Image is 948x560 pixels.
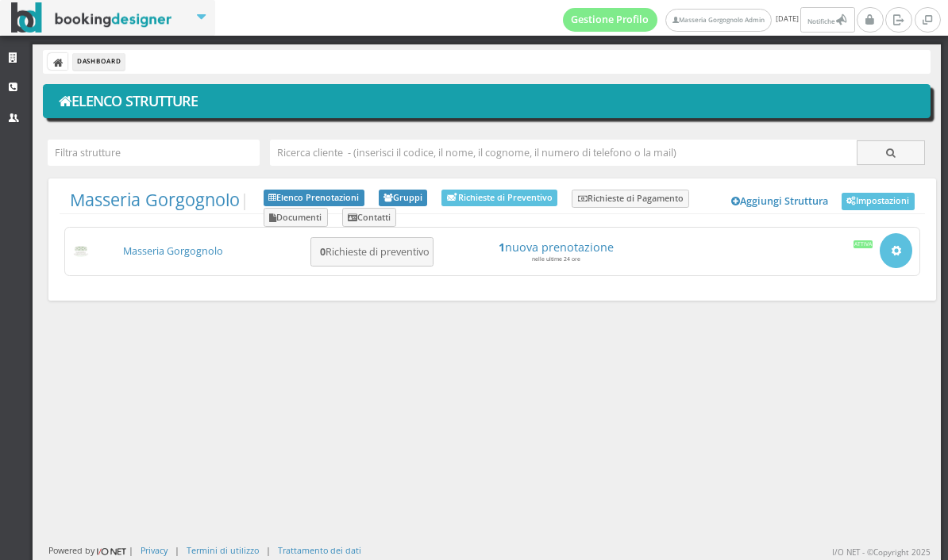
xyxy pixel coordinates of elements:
a: Aggiungi Struttura [723,190,838,213]
span: [DATE] [563,7,857,33]
a: Gruppi [379,190,428,207]
b: 0 [320,245,326,259]
a: Masseria Gorgognolo [70,188,240,211]
h1: Elenco Strutture [54,88,920,115]
a: 1nuova prenotazione [445,240,666,254]
button: Notifiche [800,7,854,33]
input: Ricerca cliente - (inserisci il codice, il nome, il cognome, il numero di telefono o la mail) [270,140,857,166]
div: Powered by | [48,544,133,558]
a: Masseria Gorgognolo Admin [665,9,772,32]
small: nelle ultime 24 ore [532,255,580,263]
span: | [70,190,249,210]
a: Gestione Profilo [563,8,658,32]
a: Documenti [264,208,328,227]
a: Masseria Gorgognolo [123,244,223,258]
li: Dashboard [73,53,125,71]
a: Elenco Prenotazioni [264,190,364,207]
div: Attiva [854,240,873,248]
strong: 1 [499,240,505,255]
a: Termini di utilizzo [187,544,259,556]
div: | [175,544,179,556]
img: ionet_small_logo.png [94,545,129,558]
a: Impostazioni [842,193,915,210]
img: 0603869b585f11eeb13b0a069e529790_max100.png [72,246,91,257]
a: Contatti [342,208,397,227]
a: Trattamento dei dati [278,544,361,556]
img: BookingDesigner.com [11,2,172,33]
button: 0Richieste di preventivo [310,237,434,267]
h4: nuova prenotazione [445,240,666,254]
input: Filtra strutture [48,140,260,166]
a: Richieste di Preventivo [441,190,557,206]
a: Richieste di Pagamento [572,190,689,209]
h5: Richieste di preventivo [315,246,430,258]
a: Privacy [141,544,168,556]
div: | [266,544,271,556]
